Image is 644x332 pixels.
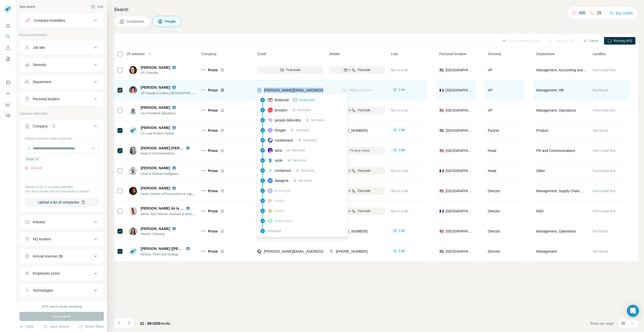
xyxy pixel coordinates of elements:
span: 🇺🇸 [439,249,444,254]
img: LinkedIn logo [172,186,176,190]
span: [PHONE_NUMBER] [336,249,368,253]
p: Upload a CSV of company websites. [25,185,99,189]
span: Prose [208,229,218,234]
span: Prose [208,188,218,193]
div: Personal location [33,96,60,102]
img: Avatar [129,227,137,235]
button: Find email [257,66,323,74]
div: Employees (size) [33,271,60,276]
span: Find email first [593,68,616,72]
div: Job title [33,45,45,50]
div: 1970 search results remaining [42,304,82,309]
span: Prose [208,148,218,153]
span: Director [488,209,500,213]
div: Select a company name or website [25,134,99,141]
span: Find email [286,68,300,72]
span: [PERSON_NAME][EMAIL_ADDRESS][DOMAIN_NAME] [264,88,352,92]
img: provider contactout logo [268,169,273,172]
span: Not found [298,178,311,183]
span: Management, Operations [536,229,576,234]
span: contactout [275,168,291,173]
span: Not found [593,128,608,132]
span: Email [257,51,266,56]
span: [GEOGRAPHIC_DATA] [446,209,473,214]
span: VP [488,68,493,72]
span: Prose [26,157,34,161]
div: 1 [51,124,57,128]
button: Save search [44,324,69,329]
button: Seniority [20,59,104,71]
span: 1 list [398,148,405,152]
span: wiza [275,148,282,153]
img: Logo of Prose [202,189,206,193]
img: Logo of Prose [202,68,206,72]
span: [GEOGRAPHIC_DATA] [446,128,473,133]
img: LinkedIn logo [186,247,190,251]
span: CX Lead Product Partner [141,132,174,135]
img: provider forager logo [268,128,273,133]
img: Avatar [129,207,137,215]
span: 🇫🇷 [439,209,444,214]
span: [GEOGRAPHIC_DATA] [446,108,473,113]
img: provider datagma logo [268,178,273,183]
img: provider surfe logo [268,158,273,163]
span: [PHONE_NUMBER] [336,229,368,233]
span: Not found [593,229,608,233]
button: Personal location [20,93,104,105]
span: Director [488,189,500,193]
span: 1 list [398,228,405,233]
span: [PERSON_NAME] [141,85,170,90]
span: Management, Operations [536,108,576,113]
img: provider findymail logo [257,88,261,93]
span: Not found [311,118,324,122]
span: 🇺🇸 [439,68,444,73]
button: Find both [329,66,385,74]
span: Find both [358,209,370,213]
span: R&D [536,209,544,214]
span: Personal location [439,51,466,56]
span: Find email first [593,209,616,213]
img: Avatar [129,66,137,74]
span: Director, Planning [141,232,182,236]
span: Prose [208,68,218,73]
span: Find both [358,189,370,193]
span: 21 - 30 [140,321,151,325]
button: Find both [329,207,385,215]
button: Use Surfe API [4,89,12,98]
span: Not found [298,108,311,112]
span: 🇺🇸 [439,148,444,153]
button: Company1 [20,120,104,134]
span: Mobile [329,51,340,56]
span: Not in a list [391,169,408,173]
img: provider rocketreach logo [268,138,273,143]
span: [GEOGRAPHIC_DATA] [446,188,473,193]
span: 233 [154,321,160,325]
span: VP Controller [141,71,182,75]
span: Email found [299,98,314,102]
span: apollo [275,208,284,213]
span: 🇫🇷 [439,88,444,93]
img: LinkedIn logo [172,227,176,231]
span: Head of Artificial Intelligence [141,172,179,176]
span: Management, Accounting and Finance [536,68,587,73]
span: [GEOGRAPHIC_DATA] [446,168,473,173]
span: People [165,19,176,24]
span: findymail [275,97,289,103]
span: Lists [391,51,398,56]
img: provider leadmagic logo [268,188,273,193]
button: Search [4,32,12,41]
img: Avatar [129,187,137,195]
span: Head [488,169,496,173]
span: 🇺🇸 [439,229,444,234]
span: of [151,321,154,325]
span: Finished [268,228,281,234]
img: provider wiza logo [268,148,273,153]
img: LinkedIn logo [172,126,176,130]
span: Head [488,149,496,153]
img: LinkedIn logo [172,65,176,70]
button: Navigate to next page [124,318,134,328]
span: Not found [296,128,309,132]
button: Navigate to previous page [114,318,124,328]
span: Head of Communications [141,151,196,156]
span: Prose [208,128,218,133]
